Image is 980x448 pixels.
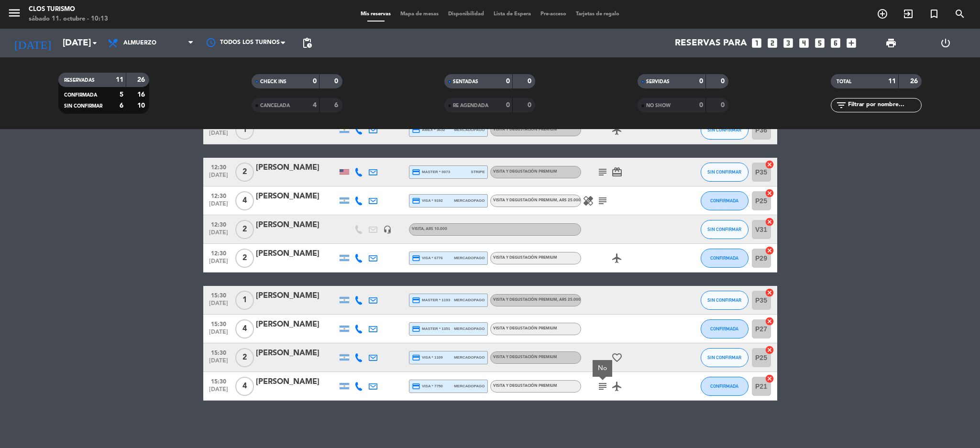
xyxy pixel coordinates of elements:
div: sábado 11. octubre - 10:13 [29,14,108,24]
span: CONFIRMADA [710,383,738,389]
i: cancel [765,217,774,227]
strong: 6 [120,102,123,109]
span: print [885,37,897,49]
span: NO SHOW [646,103,671,108]
span: SIN CONFIRMAR [64,104,102,109]
i: search [954,8,966,20]
span: 4 [235,319,254,339]
span: VISITA Y DEGUSTACIÓN PREMIUM [493,298,581,302]
span: Lista de Espera [489,11,536,17]
strong: 4 [313,102,317,109]
strong: 0 [528,102,533,109]
span: 12:30 [207,219,231,229]
i: looks_3 [782,37,794,49]
i: exit_to_app [903,8,914,20]
strong: 0 [699,102,703,109]
i: looks_5 [814,37,826,49]
span: CANCELADA [260,103,290,108]
button: SIN CONFIRMAR [701,348,749,367]
i: credit_card [412,126,420,134]
span: [DATE] [207,358,231,369]
span: visa * 9192 [412,197,443,205]
div: [PERSON_NAME] [256,290,337,302]
span: , ARS 25.000 [557,198,581,202]
strong: 10 [137,102,147,109]
span: VISITA [412,227,447,231]
i: filter_list [836,99,847,111]
span: 12:30 [207,161,231,172]
strong: 0 [699,78,703,85]
span: [DATE] [207,258,231,269]
span: [DATE] [207,300,231,311]
div: [PERSON_NAME] [256,219,337,231]
span: visa * 1109 [412,353,443,362]
i: credit_card [412,254,420,262]
i: looks_6 [829,37,842,49]
strong: 26 [910,78,920,85]
span: CHECK INS [260,79,286,84]
i: airplanemode_active [611,252,623,264]
span: master * 1193 [412,296,451,305]
i: credit_card [412,325,420,333]
span: mercadopago [454,354,484,361]
span: VISITA Y DEGUSTACIÓN PREMIUM [493,327,557,330]
div: [PERSON_NAME] [256,376,337,388]
span: TOTAL [837,79,851,84]
i: cancel [765,345,774,355]
span: SIN CONFIRMAR [707,169,741,175]
span: pending_actions [301,37,313,49]
span: mercadopago [454,383,484,389]
span: master * 0073 [412,168,451,176]
i: healing [583,195,594,207]
i: cancel [765,374,774,383]
strong: 6 [334,102,340,109]
i: airplanemode_active [611,124,623,136]
span: 2 [235,163,254,182]
strong: 0 [721,102,727,109]
i: cancel [765,160,774,169]
div: [PERSON_NAME] [256,347,337,360]
span: 4 [235,191,254,210]
span: visa * 7750 [412,382,443,391]
i: credit_card [412,353,420,362]
span: master * 1351 [412,325,451,333]
span: stripe [471,169,485,175]
span: 2 [235,348,254,367]
div: Clos Turismo [29,5,108,14]
button: SIN CONFIRMAR [701,220,749,239]
i: [DATE] [7,33,58,54]
strong: 11 [888,78,896,85]
i: turned_in_not [928,8,940,20]
span: SIN CONFIRMAR [707,127,741,132]
span: [DATE] [207,386,231,397]
strong: 16 [137,91,147,98]
button: CONFIRMADA [701,377,749,396]
span: mercadopago [454,197,484,204]
span: mercadopago [454,255,484,261]
span: 12:30 [207,247,231,258]
span: [DATE] [207,130,231,141]
span: SIN CONFIRMAR [707,227,741,232]
span: VISITA Y DEGUSTACIÓN PREMIUM [493,170,557,174]
span: 4 [235,377,254,396]
span: VISITA Y DEGUSTACIÓN PREMIUM [493,355,557,359]
span: Mis reservas [356,11,396,17]
button: menu [7,6,22,23]
i: card_giftcard [611,166,623,178]
i: menu [7,6,22,20]
span: Almuerzo [123,40,156,46]
span: [DATE] [207,201,231,212]
span: [DATE] [207,329,231,340]
i: credit_card [412,382,420,391]
input: Filtrar por nombre... [847,100,921,110]
button: CONFIRMADA [701,319,749,339]
span: Tarjetas de regalo [571,11,624,17]
button: SIN CONFIRMAR [701,163,749,182]
span: VISITA Y DEGUSTACIÓN PREMIUM [493,256,557,260]
strong: 0 [506,78,510,85]
i: credit_card [412,296,420,305]
i: power_settings_new [940,37,951,49]
span: 15:30 [207,375,231,386]
span: CONFIRMADA [710,255,738,261]
span: visa * 6776 [412,254,443,262]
